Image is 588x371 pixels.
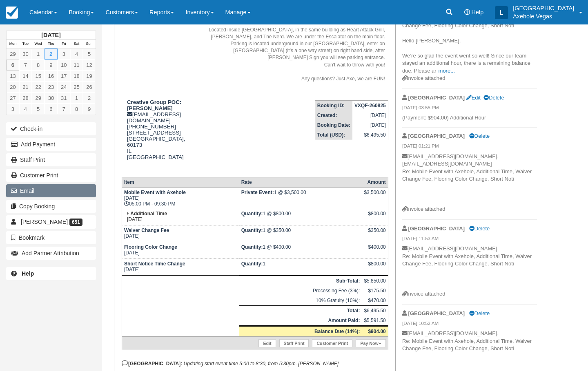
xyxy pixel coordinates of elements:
[352,130,388,140] td: $6,495.50
[315,130,352,140] th: Total (USD):
[315,110,352,120] th: Created:
[45,49,57,60] a: 2
[83,49,96,60] a: 5
[464,9,470,15] i: Help
[364,190,385,202] div: $3,500.00
[19,71,32,82] a: 14
[70,40,83,49] th: Sat
[19,104,32,115] a: 4
[122,361,182,367] strong: [GEOGRAPHIC_DATA]:
[6,231,96,244] button: Bookmark
[239,225,362,242] td: 1 @ $350.00
[83,93,96,104] a: 2
[122,259,239,276] td: [DATE]
[6,267,96,280] a: Help
[241,190,274,195] strong: Private Event
[483,95,504,101] a: Delete
[70,82,83,93] a: 25
[469,225,490,232] a: Delete
[402,245,537,290] p: [EMAIL_ADDRESS][DOMAIN_NAME], Re: Mobile Event with Axehole, Additional Time, Waiver Change Fee, ...
[58,71,70,82] a: 17
[356,339,385,347] a: Pay Now
[58,93,70,104] a: 31
[83,60,96,71] a: 12
[19,82,32,93] a: 21
[402,104,537,113] em: [DATE] 03:55 PM
[362,306,388,316] td: $6,495.50
[45,104,57,115] a: 6
[239,296,362,306] td: 10% Gratuity (10%):
[239,276,362,286] th: Sub-Total:
[7,71,19,82] a: 13
[354,103,386,108] strong: VXQF-260825
[472,9,484,15] span: Help
[70,93,83,104] a: 1
[70,104,83,115] a: 8
[83,40,96,49] th: Sun
[352,120,388,130] td: [DATE]
[239,286,362,296] td: Processing Fee (3%):
[58,82,70,93] a: 24
[7,40,19,49] th: Mon
[239,326,362,337] th: Balance Due (14%):
[6,215,96,228] a: [PERSON_NAME] 651
[124,261,185,267] strong: Short Notice Time Change
[19,60,32,71] a: 7
[362,177,388,188] th: Amount
[402,290,537,298] div: Invoice attached
[184,361,339,367] em: Updating start event time 5:00 to 8:30, from 5:30pm. [PERSON_NAME]
[495,6,508,19] div: L
[83,82,96,93] a: 26
[122,188,239,209] td: [DATE] 05:00 PM - 09:30 PM
[402,205,537,213] div: Invoice attached
[7,49,19,60] a: 29
[6,122,96,135] button: Check-in
[408,133,465,139] strong: [GEOGRAPHIC_DATA]
[402,114,537,122] p: (Payment: $904.00) Additional Hour
[41,32,60,38] strong: [DATE]
[32,93,45,104] a: 29
[364,227,385,240] div: $350.00
[83,71,96,82] a: 19
[130,211,167,216] strong: Additional Time
[408,225,465,232] strong: [GEOGRAPHIC_DATA]
[352,110,388,120] td: [DATE]
[19,93,32,104] a: 28
[362,316,388,326] td: $5,591.50
[127,99,181,111] strong: Creative Group POC: [PERSON_NAME]
[45,93,57,104] a: 30
[239,259,362,276] td: 1
[239,306,362,316] th: Total:
[402,75,537,82] div: Invoice attached
[6,247,96,260] button: Add Partner Attribution
[402,143,537,152] em: [DATE] 01:21 PM
[7,60,19,71] a: 6
[19,40,32,49] th: Tue
[19,49,32,60] a: 30
[239,316,362,326] th: Amount Paid:
[368,329,385,334] strong: $904.00
[32,82,45,93] a: 22
[279,339,309,347] a: Staff Print
[315,100,352,110] th: Booking ID:
[7,104,19,115] a: 3
[362,286,388,296] td: $175.50
[83,104,96,115] a: 9
[70,49,83,60] a: 4
[22,270,34,277] b: Help
[364,261,385,273] div: $800.00
[21,219,68,225] span: [PERSON_NAME]
[402,153,537,206] p: [EMAIL_ADDRESS][DOMAIN_NAME], [EMAIL_ADDRESS][DOMAIN_NAME] Re: Mobile Event with Axehole, Additio...
[45,82,57,93] a: 23
[513,4,574,12] p: [GEOGRAPHIC_DATA]
[6,184,96,197] button: Email
[362,296,388,306] td: $470.00
[6,138,96,151] button: Add Payment
[258,339,276,347] a: Edit
[241,211,263,216] strong: Quantity
[469,133,490,139] a: Delete
[69,219,82,226] span: 651
[45,60,57,71] a: 9
[58,49,70,60] a: 3
[466,95,481,101] a: Edit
